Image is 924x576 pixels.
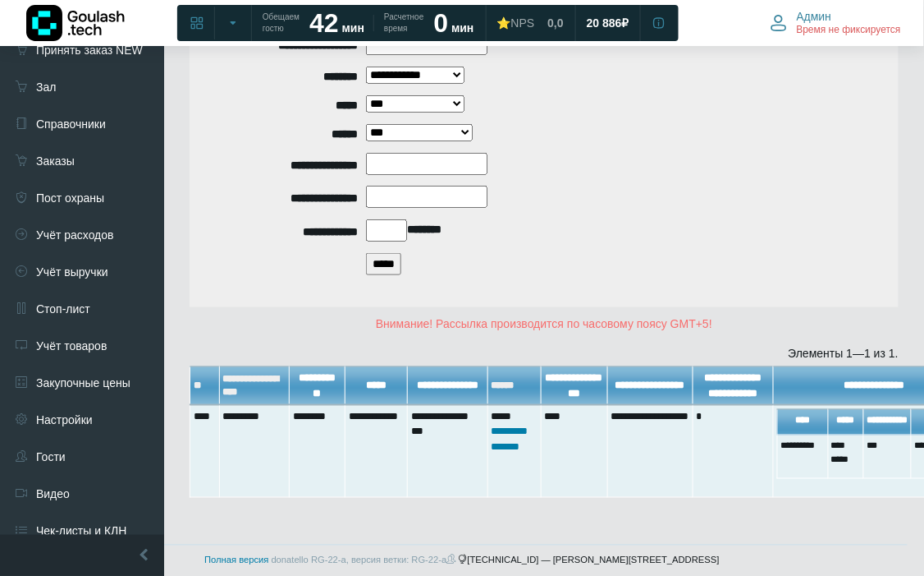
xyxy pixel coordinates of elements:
span: Время не фиксируется [797,24,901,37]
strong: 42 [309,8,339,38]
div: ⭐ [497,16,535,30]
span: donatello RG-22-a, версия ветки: RG-22-a [272,555,459,565]
span: мин [451,21,473,35]
span: Обещаем гостю [263,12,300,35]
a: Обещаем гостю 42 мин Расчетное время 0 мин [253,8,484,38]
span: Внимание! Рассылка производится по часовому поясу GMT+5! [376,317,712,330]
span: 0,0 [547,16,563,30]
button: Админ Время не фиксируется [761,6,911,40]
a: Полная версия [204,555,268,565]
span: 20 886 [587,16,622,30]
span: NPS [511,16,535,30]
span: Расчетное время [384,12,423,35]
img: Логотип компании Goulash.tech [26,5,125,41]
footer: [TECHNICAL_ID] — [PERSON_NAME][STREET_ADDRESS] [16,545,908,576]
a: 20 886 ₽ [577,8,639,38]
span: мин [342,21,364,35]
strong: 0 [434,8,449,38]
span: ₽ [622,16,629,30]
a: ⭐NPS 0,0 [487,8,574,38]
div: Элементы 1—1 из 1. [190,345,899,362]
span: Админ [797,9,832,24]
